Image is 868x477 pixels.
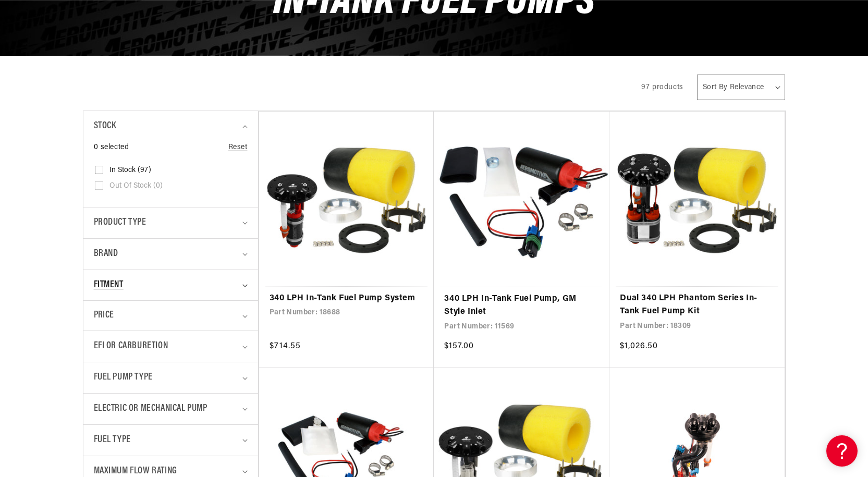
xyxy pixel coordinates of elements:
summary: Brand (0 selected) [94,239,248,270]
summary: Stock (0 selected) [94,111,248,142]
span: Electric or Mechanical Pump [94,401,207,417]
span: Out of stock (0) [109,181,163,191]
summary: Electric or Mechanical Pump (0 selected) [94,394,248,424]
a: 340 LPH In-Tank Fuel Pump System [270,292,424,305]
a: 340 LPH In-Tank Fuel Pump, GM Style Inlet [444,292,599,319]
summary: Fuel Pump Type (0 selected) [94,362,248,393]
span: EFI or Carburetion [94,339,168,354]
span: In stock (97) [109,166,151,175]
a: Reset [228,142,248,153]
span: Brand [94,247,118,262]
summary: Fuel Type (0 selected) [94,425,248,456]
span: Fuel Type [94,433,131,448]
span: Product type [94,215,146,230]
span: 97 products [641,83,683,91]
a: Dual 340 LPH Phantom Series In-Tank Fuel Pump Kit [620,292,774,319]
summary: EFI or Carburetion (0 selected) [94,331,248,362]
summary: Fitment (0 selected) [94,270,248,301]
span: Price [94,309,114,323]
summary: Product type (0 selected) [94,207,248,238]
span: Stock [94,119,116,134]
span: Fitment [94,278,124,293]
summary: Price [94,301,248,331]
span: Fuel Pump Type [94,370,153,385]
span: 0 selected [94,142,129,153]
